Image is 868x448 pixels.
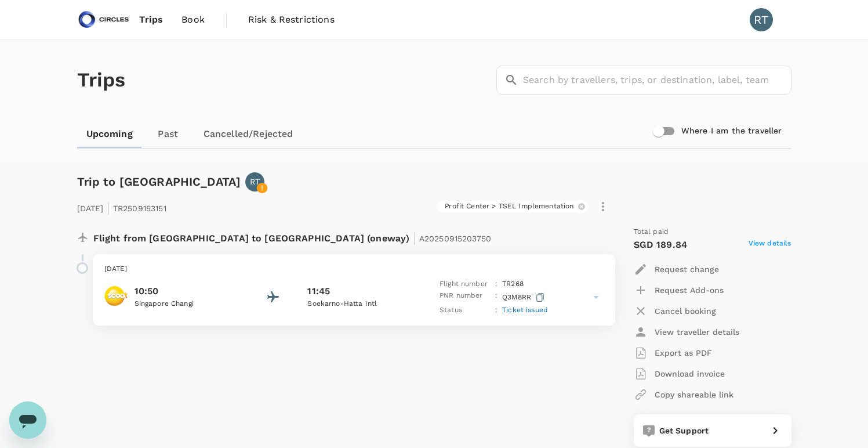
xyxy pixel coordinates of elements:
p: : [495,279,497,290]
p: Q3M8RR [502,290,547,305]
div: RT [750,8,773,31]
p: Request Add-ons [655,284,724,296]
p: Flight number [440,279,491,290]
button: Export as PDF [634,342,712,363]
span: Trips [139,13,163,27]
span: Total paid [634,226,669,238]
p: Singapore Changi [135,298,239,310]
img: Scoot [104,284,128,308]
p: [DATE] TR2509153151 [77,196,166,217]
iframe: Button to launch messaging window, 2 unread messages [9,402,46,439]
h6: Trip to [GEOGRAPHIC_DATA] [77,172,241,191]
p: Status [440,305,491,316]
span: Ticket issued [502,306,548,314]
p: View traveller details [655,326,739,338]
p: 10:50 [135,284,239,298]
span: | [413,230,416,246]
span: View details [749,238,791,252]
p: [DATE] [104,263,604,275]
button: View traveller details [634,321,739,342]
p: Request change [655,263,719,275]
button: Download invoice [634,363,725,384]
h6: Where I am the traveller [681,125,782,138]
span: Get Support [659,426,709,435]
div: Profit Center > TSEL Implementation [438,201,588,212]
p: Export as PDF [655,347,712,359]
span: Risk & Restrictions [248,13,335,27]
button: Cancel booking [634,301,716,321]
a: Upcoming [77,120,142,148]
button: Request Add-ons [634,280,724,301]
span: Book [181,13,205,27]
p: PNR number [440,290,491,305]
iframe: Number of unread messages [37,399,60,411]
p: Soekarno-Hatta Intl [307,298,412,310]
span: A20250915203750 [419,234,491,243]
button: Request change [634,259,719,280]
p: Download invoice [655,368,725,380]
p: RT [250,176,260,187]
p: Cancel booking [655,305,716,317]
p: TR 268 [502,279,524,290]
p: Flight from [GEOGRAPHIC_DATA] to [GEOGRAPHIC_DATA] (oneway) [93,226,492,247]
a: Cancelled/Rejected [194,120,303,148]
p: : [495,290,497,305]
p: Copy shareable link [655,389,733,400]
p: : [495,305,497,316]
img: Circles [77,7,130,32]
input: Search by travellers, trips, or destination, label, team [523,66,791,95]
p: SGD 189.84 [634,238,688,252]
span: | [107,200,110,216]
h1: Trips [77,40,126,120]
span: Profit Center > TSEL Implementation [438,201,580,211]
p: 11:45 [307,284,330,298]
button: Copy shareable link [634,384,733,405]
a: Past [142,120,194,148]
